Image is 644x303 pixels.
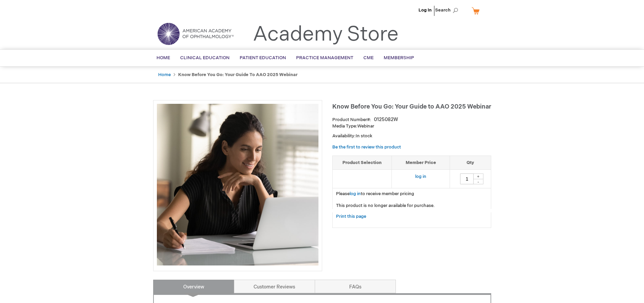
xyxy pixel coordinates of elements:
[333,156,392,170] th: Product Selection
[384,55,414,61] span: Membership
[253,22,399,47] a: Academy Store
[153,280,234,293] a: Overview
[392,156,450,170] th: Member Price
[435,3,461,17] span: Search
[473,173,483,179] div: +
[332,144,401,150] a: Be the first to review this product
[332,123,357,129] strong: Media Type:
[460,173,474,184] input: Qty
[336,191,414,196] span: Please to receive member pricing
[363,55,374,61] span: CME
[419,7,432,13] a: Log In
[178,72,297,77] strong: Know Before You Go: Your Guide to AAO 2025 Webinar
[180,55,230,61] span: Clinical Education
[296,55,353,61] span: Practice Management
[473,179,483,184] div: -
[332,123,491,130] p: Webinar
[332,103,491,110] span: Know Before You Go: Your Guide to AAO 2025 Webinar
[336,203,487,209] p: This product is no longer available for purchase.
[234,280,315,293] a: Customer Reviews
[356,133,372,139] span: In stock
[336,212,366,221] a: Print this page
[157,104,318,265] img: Know Before You Go: Your Guide to AAO 2025 Webinar
[315,280,396,293] a: FAQs
[415,174,426,179] a: log in
[374,116,398,123] div: 0125082W
[450,156,491,170] th: Qty
[240,55,286,61] span: Patient Education
[332,133,491,139] p: Availability:
[350,191,361,196] a: log in
[158,72,171,77] a: Home
[332,117,371,122] strong: Product Number
[157,55,170,61] span: Home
